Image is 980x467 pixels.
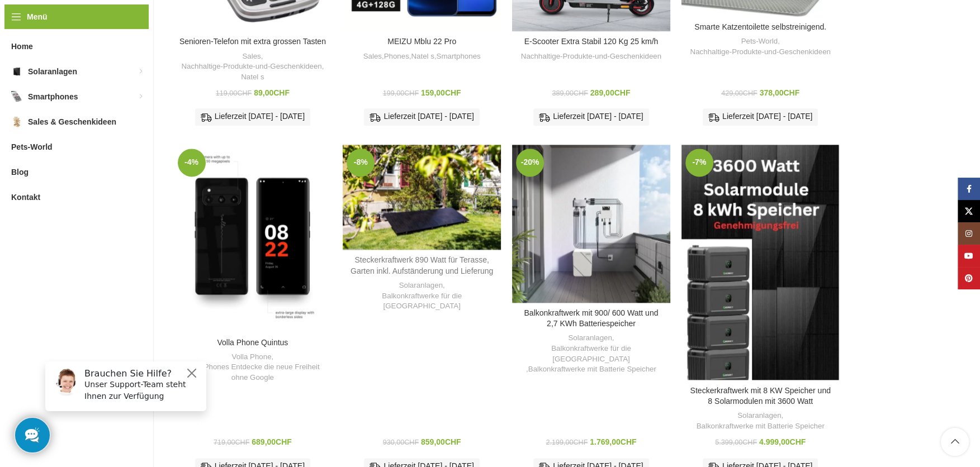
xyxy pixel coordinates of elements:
[568,333,612,344] a: Solaranlagen
[528,364,656,375] a: Balkonkraftwerke mit Batterie Speicher
[445,88,461,97] span: CHF
[179,352,326,383] div: ,
[546,439,588,446] bdi: 2.199,00
[614,88,631,97] span: CHF
[149,14,162,27] button: Close
[181,61,321,72] a: Nachhaltige-Produkte-und-Geschenkideen
[421,437,461,446] bdi: 859,00
[743,89,758,97] span: CHF
[351,255,493,275] a: Steckerkraftwerk 890 Watt für Terasse, Garten inkl. Aufständerung und Lieferung
[690,47,830,58] a: Nachhaltige-Produkte-und-Geschenkideen
[518,333,665,374] div: , ,
[399,280,443,291] a: Solaranlagen
[343,145,501,250] a: Steckerkraftwerk 890 Watt für Terasse, Garten inkl. Aufständerung und Lieferung
[28,61,77,82] span: Solaranlagen
[533,108,648,125] div: Lieferzeit [DATE] - [DATE]
[241,72,264,83] a: Natel s
[783,88,799,97] span: CHF
[364,108,479,125] div: Lieferzeit [DATE] - [DATE]
[16,16,44,44] img: Customer service
[348,51,495,62] div: , , ,
[27,11,48,23] span: Menü
[958,200,980,222] a: X Social Link
[11,162,29,182] span: Blog
[404,439,419,446] span: CHF
[11,116,22,127] img: Sales & Geschenkideen
[216,89,252,97] bdi: 119,00
[690,386,830,406] a: Steckerkraftwerk mit 8 KW Speicher und 8 Solarmodulen mit 3600 Watt
[421,88,461,97] bdi: 159,00
[11,36,33,56] span: Home
[242,51,261,62] a: Sales
[348,280,495,312] div: ,
[48,26,163,50] p: Unser Support-Team steht Ihnen zur Verfügung
[363,51,382,62] a: Sales
[590,88,631,97] bdi: 289,00
[174,145,332,332] a: Volla Phone Quintus
[217,338,288,347] a: Volla Phone Quintus
[958,245,980,267] a: YouTube Social Link
[11,91,22,102] img: Smartphones
[789,437,806,446] span: CHF
[552,89,588,97] bdi: 389,00
[621,437,637,446] span: CHF
[178,149,206,177] span: -4%
[742,439,757,446] span: CHF
[252,437,292,446] bdi: 689,00
[387,37,456,46] a: MEIZU Mblu 22 Pro
[404,89,419,97] span: CHF
[958,222,980,245] a: Instagram Social Link
[703,108,818,125] div: Lieferzeit [DATE] - [DATE]
[179,362,326,383] a: Volla Phones Entdecke die neue Freiheit ohne Google
[737,411,781,421] a: Solaranlagen
[573,439,588,446] span: CHF
[195,108,310,125] div: Lieferzeit [DATE] - [DATE]
[516,149,544,177] span: -20%
[11,66,22,77] img: Solaranlagen
[276,437,292,446] span: CHF
[759,437,806,446] bdi: 4.999,00
[347,149,375,177] span: -8%
[685,149,713,177] span: -7%
[348,291,495,312] a: Balkonkraftwerke für die [GEOGRAPHIC_DATA]
[235,439,249,446] span: CHF
[48,16,163,26] h6: Brauchen Sie Hilfe?
[521,51,661,62] a: Nachhaltige-Produkte-und-Geschenkideen
[687,411,834,431] div: ,
[941,428,969,456] a: Scroll to top button
[237,89,252,97] span: CHF
[518,344,665,364] a: Balkonkraftwerke für die [GEOGRAPHIC_DATA]
[273,88,290,97] span: CHF
[411,51,434,62] a: Natel s
[11,187,40,207] span: Kontakt
[687,36,834,57] div: ,
[524,37,659,46] a: E-Scooter Extra Stabil 120 Kg 25 km/h
[214,439,249,446] bdi: 719,00
[445,437,461,446] span: CHF
[28,87,78,107] span: Smartphones
[179,37,326,46] a: Senioren-Telefon mit extra grossen Tasten
[721,89,757,97] bdi: 429,00
[574,89,588,97] span: CHF
[512,145,670,303] a: Balkonkraftwerk mit 900/ 600 Watt und 2,7 KWh Batteriespeicher
[384,51,409,62] a: Phones
[741,36,778,47] a: Pets-World
[694,22,826,31] a: Smarte Katzentoilette selbstreinigend.
[383,439,419,446] bdi: 930,00
[590,437,636,446] bdi: 1.769,00
[28,112,116,132] span: Sales & Geschenkideen
[232,352,272,363] a: Volla Phone
[697,421,825,432] a: Balkonkraftwerke mit Batterie Speicher
[11,137,53,157] span: Pets-World
[958,267,980,289] a: Pinterest Social Link
[383,89,419,97] bdi: 199,00
[524,308,658,328] a: Balkonkraftwerk mit 900/ 600 Watt und 2,7 KWh Batteriespeicher
[254,88,290,97] bdi: 89,00
[958,178,980,200] a: Facebook Social Link
[437,51,481,62] a: Smartphones
[715,439,757,446] bdi: 5.399,00
[681,145,840,380] a: Steckerkraftwerk mit 8 KW Speicher und 8 Solarmodulen mit 3600 Watt
[759,88,799,97] bdi: 378,00
[179,51,326,83] div: , ,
